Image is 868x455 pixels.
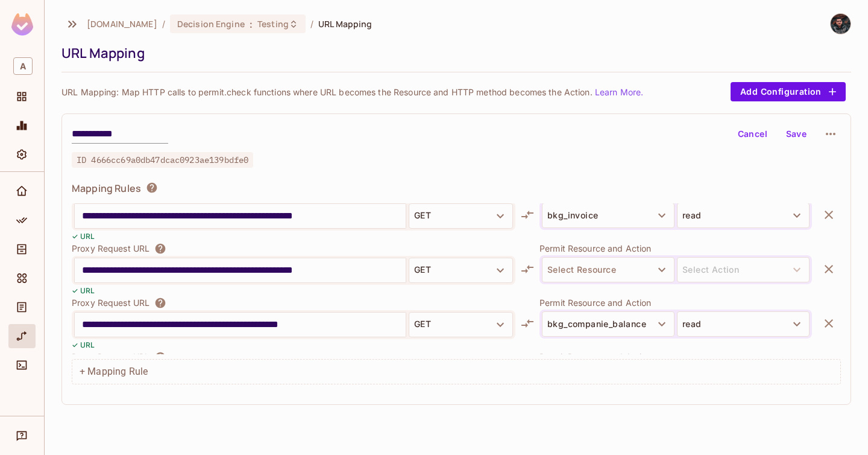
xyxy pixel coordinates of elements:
div: Monitoring [8,113,36,138]
div: Audit Log [8,295,36,319]
p: Permit Resource and Action [539,351,812,363]
button: Select Resource [542,257,675,282]
div: Projects [8,84,36,109]
span: A [13,57,33,75]
button: Select Action [677,257,810,282]
p: Permit Resource and Action [539,297,812,308]
div: URL Mapping [61,44,845,62]
span: Testing [257,18,289,30]
button: Cancel [733,124,772,144]
div: URL Mapping [8,324,36,348]
img: Selmancan KILINÇ [831,14,851,34]
div: Workspace: abclojistik.com [8,52,36,80]
p: Permit Resource and Action [539,243,812,254]
span: : [249,19,253,29]
button: read [677,311,810,337]
button: bkg_companie_balance [542,311,675,337]
div: Help & Updates [8,424,36,448]
span: ID 4666cc69a0db47dcac0923ae139bdfe0 [72,152,253,168]
button: Save [777,124,816,144]
button: bkg_invoice [542,203,675,228]
div: Connect [8,353,36,377]
div: Policy [8,208,36,232]
p: URL Mapping: Map HTTP calls to permit.check functions where URL becomes the Resource and HTTP met... [61,86,643,98]
button: GET [409,312,513,337]
span: URL Mapping [318,18,372,30]
img: SReyMgAAAABJRU5ErkJggg== [11,13,33,36]
button: GET [409,203,513,229]
div: Directory [8,237,36,261]
li: / [162,18,165,30]
button: Add Configuration [731,82,846,101]
li: / [310,18,313,30]
span: Mapping Rules [72,182,141,195]
span: the active workspace [87,18,157,30]
div: Settings [8,142,36,167]
button: read [677,203,810,228]
div: Elements [8,266,36,290]
button: GET [409,258,513,283]
p: Proxy Request URL [72,243,149,255]
p: ✓ URL [72,339,95,351]
p: Proxy Request URL [72,351,149,363]
p: ✓ URL [72,231,95,242]
div: + Mapping Rule [72,359,841,384]
span: Decision Engine [177,18,245,30]
p: Proxy Request URL [72,297,149,309]
a: Learn More. [595,87,643,97]
span: select resource to select action [677,257,810,282]
div: Home [8,179,36,203]
p: ✓ URL [72,285,95,296]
